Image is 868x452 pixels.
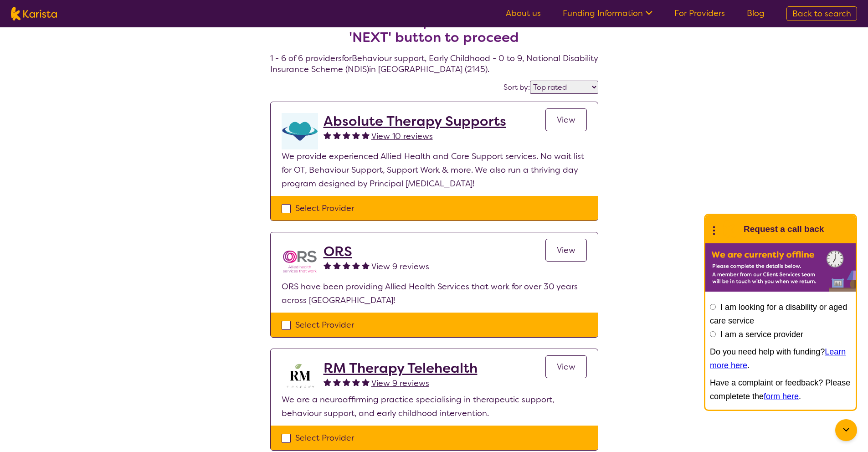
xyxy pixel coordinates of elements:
[352,262,360,269] img: fullstar
[371,261,429,272] span: View 9 reviews
[11,7,57,21] img: Karista logo
[333,262,341,269] img: fullstar
[503,82,530,92] label: Sort by:
[282,243,318,280] img: nspbnteb0roocrxnmwip.png
[764,392,799,401] a: form here
[343,131,350,139] img: fullstar
[557,361,575,372] span: View
[362,131,370,139] img: fullstar
[324,243,429,260] a: ORS
[371,376,429,390] a: View 9 reviews
[720,330,803,339] label: I am a service provider
[352,131,360,139] img: fullstar
[324,378,331,386] img: fullstar
[352,378,360,386] img: fullstar
[282,149,587,190] p: We provide experienced Allied Health and Core Support services. No wait list for OT, Behaviour Su...
[545,355,587,378] a: View
[557,114,575,125] span: View
[710,345,851,372] p: Do you need help with funding? .
[506,8,541,19] a: About us
[710,376,851,403] p: Have a complaint or feedback? Please completete the .
[371,260,429,273] a: View 9 reviews
[343,262,350,269] img: fullstar
[744,222,824,236] h1: Request a call back
[786,6,857,21] a: Back to search
[371,129,433,143] a: View 10 reviews
[674,8,725,19] a: For Providers
[324,113,506,129] a: Absolute Therapy Supports
[710,303,847,325] label: I am looking for a disability or aged care service
[371,378,429,389] span: View 9 reviews
[333,131,341,139] img: fullstar
[720,220,738,238] img: Karista
[557,245,575,256] span: View
[324,262,331,269] img: fullstar
[545,239,587,262] a: View
[282,360,318,393] img: b3hjthhf71fnbidirs13.png
[371,131,433,142] span: View 10 reviews
[362,378,370,386] img: fullstar
[282,280,587,307] p: ORS have been providing Allied Health Services that work for over 30 years across [GEOGRAPHIC_DATA]!
[324,360,478,376] a: RM Therapy Telehealth
[792,8,851,19] span: Back to search
[362,262,370,269] img: fullstar
[343,378,350,386] img: fullstar
[281,13,587,46] h2: Select one or more providers and click the 'NEXT' button to proceed
[282,393,587,420] p: We are a neuroaffirming practice specialising in therapeutic support, behaviour support, and earl...
[705,243,856,292] img: Karista offline chat form to request call back
[282,113,318,149] img: otyvwjbtyss6nczvq3hf.png
[563,8,652,19] a: Funding Information
[747,8,765,19] a: Blog
[545,108,587,131] a: View
[324,131,331,139] img: fullstar
[333,378,341,386] img: fullstar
